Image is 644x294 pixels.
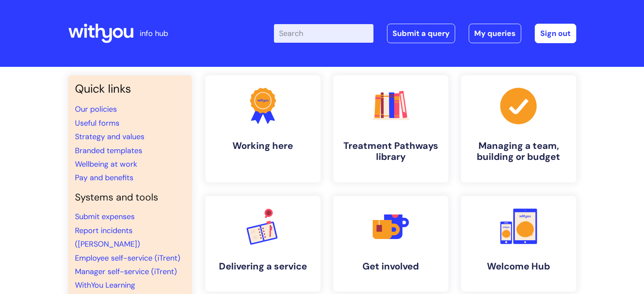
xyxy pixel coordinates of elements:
a: Useful forms [75,118,119,128]
a: Working here [205,75,321,182]
h4: Get involved [340,261,442,272]
a: Welcome Hub [461,196,576,291]
input: Search [274,24,373,43]
h4: Treatment Pathways library [340,140,442,163]
a: Submit a query [387,24,455,43]
a: Report incidents ([PERSON_NAME]) [75,225,140,249]
a: Strategy and values [75,132,144,142]
a: Employee self-service (iTrent) [75,253,180,263]
a: Get involved [333,196,448,291]
a: Submit expenses [75,212,135,222]
a: Manager self-service (iTrent) [75,267,177,277]
a: My queries [469,24,521,43]
a: Managing a team, building or budget [461,75,576,182]
a: Sign out [535,24,576,43]
h4: Systems and tools [75,192,185,203]
a: Treatment Pathways library [333,75,448,182]
a: Delivering a service [205,196,321,291]
a: Branded templates [75,146,142,156]
h3: Quick links [75,82,185,96]
a: Our policies [75,104,117,114]
h4: Working here [212,140,314,151]
a: Wellbeing at work [75,159,137,169]
div: | - [274,24,576,43]
h4: Delivering a service [212,261,314,272]
h4: Welcome Hub [468,261,569,272]
p: info hub [140,27,168,40]
a: Pay and benefits [75,173,133,183]
a: WithYou Learning [75,280,135,290]
h4: Managing a team, building or budget [468,140,569,163]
